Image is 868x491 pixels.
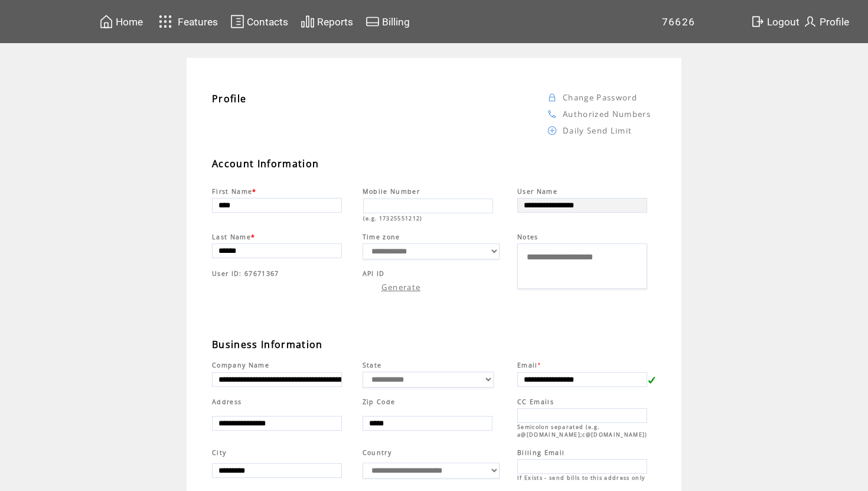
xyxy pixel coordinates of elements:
a: Profile [801,12,851,31]
a: Home [97,12,145,31]
span: Time zone [363,233,400,241]
a: Daily Send Limit [563,125,632,136]
span: API ID [363,269,385,278]
a: Billing [364,12,412,31]
img: v.gif [647,376,655,384]
img: contacts.svg [230,14,244,29]
img: creidtcard.svg [366,14,380,29]
span: Notes [517,233,539,241]
span: Semicolon separated (e.g. a@[DOMAIN_NAME];c@[DOMAIN_NAME]) [517,423,648,438]
a: Change Password [563,92,637,103]
img: Click to review daily send lint [547,126,557,135]
span: Billing [382,16,410,28]
span: 76626 [662,16,696,28]
span: Profile [212,92,246,105]
img: Click to change authorized numbers [547,109,557,119]
span: Last Name [212,233,251,241]
img: profile.svg [803,14,817,29]
span: City [212,448,226,457]
span: Billing Email [517,448,564,457]
span: State [363,361,515,369]
span: First Name [212,187,252,196]
span: Reports [317,16,353,28]
span: Zip Code [363,398,396,406]
span: CC Emails [517,398,554,406]
span: Email [517,361,538,369]
span: Mobile Number [363,187,420,196]
a: Logout [749,12,801,31]
img: exit.svg [750,14,765,29]
span: Profile [820,16,849,28]
img: home.svg [99,14,113,29]
span: Logout [767,16,800,28]
span: Home [116,16,143,28]
span: User ID: 67671367 [212,269,279,278]
span: Country [363,448,391,457]
span: Contacts [247,16,288,28]
span: Business Information [212,338,323,351]
span: User Name [517,187,557,196]
img: chart.svg [301,14,315,29]
a: Generate [381,282,421,292]
a: Reports [299,12,355,31]
a: Features [154,10,220,33]
span: Account Information [212,157,319,170]
span: Address [212,398,242,406]
span: If Exists - send bills to this address only [517,474,645,482]
span: (e.g. 17325551212) [363,214,423,222]
img: Click to change password [547,93,557,102]
span: Company Name [212,361,269,369]
img: features.svg [155,12,176,31]
a: Authorized Numbers [563,109,651,119]
a: Contacts [229,12,290,31]
span: Features [178,16,218,28]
